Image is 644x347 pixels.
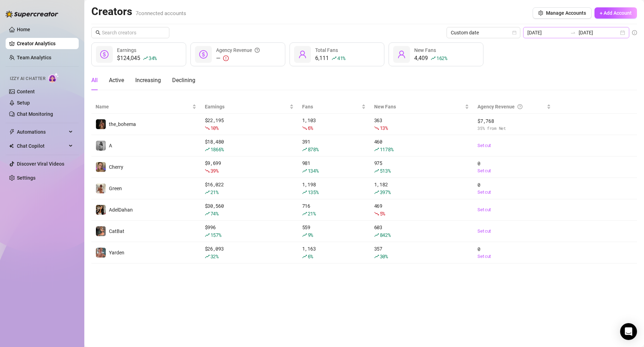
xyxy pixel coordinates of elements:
div: 469 [374,202,469,218]
span: rise [302,233,307,238]
a: Chat Monitoring [17,111,53,117]
div: 357 [374,245,469,260]
a: Set cut [477,167,551,174]
div: $ 18,480 [205,138,294,153]
span: Automations [17,126,67,138]
span: question-circle [255,46,260,54]
span: user [298,50,307,59]
a: Content [17,89,35,94]
span: New Fans [374,103,463,111]
span: A [109,143,112,148]
div: $ 26,093 [205,245,294,260]
span: CatBat [109,228,124,234]
a: Settings [17,175,35,181]
span: Total Fans [315,47,338,53]
div: $124,045 [117,54,157,62]
a: Set cut [477,142,551,149]
span: rise [302,147,307,152]
div: 4,409 [414,54,447,62]
span: user [397,50,406,59]
a: Set cut [477,206,551,213]
span: thunderbolt [9,129,15,135]
span: dollar-circle [100,50,109,59]
img: A [96,141,106,151]
a: Discover Viral Videos [17,161,64,167]
div: 559 [302,223,366,239]
span: rise [205,147,210,152]
th: Fans [298,100,370,114]
div: 1,103 [302,116,366,132]
span: rise [205,254,210,259]
div: 460 [374,138,469,153]
span: fall [374,126,379,131]
input: Search creators [102,29,160,36]
span: rise [205,211,210,216]
span: 21 % [210,189,219,195]
span: 513 % [380,167,391,174]
th: Earnings [201,100,298,114]
span: rise [302,168,307,173]
span: 1866 % [210,146,224,153]
div: 603 [374,223,469,239]
button: Manage Accounts [533,7,592,19]
div: Agency Revenue [216,46,260,54]
span: 7 connected accounts [136,10,186,16]
img: Cherry [96,162,106,172]
span: 842 % [380,232,391,238]
span: rise [302,190,307,195]
span: rise [374,254,379,259]
a: Set cut [477,228,551,235]
div: Agency Revenue [477,103,545,111]
img: the_bohema [96,119,106,129]
div: All [91,76,98,85]
span: AdelDahan [109,207,133,213]
span: Manage Accounts [546,10,586,16]
span: 35 % from Net [477,125,551,132]
span: exclamation-circle [223,55,229,61]
div: Declining [172,76,195,85]
span: 134 % [308,167,319,174]
span: 39 % [210,167,219,174]
span: Name [96,103,191,111]
span: Fans [302,103,360,111]
th: New Fans [370,100,473,114]
span: calendar [512,31,516,35]
span: fall [302,126,307,131]
span: 157 % [210,232,221,238]
span: 10 % [210,125,219,131]
span: + Add Account [600,10,632,16]
a: Set cut [477,189,551,196]
div: 363 [374,116,469,132]
div: 1,182 [374,181,469,196]
span: fall [374,211,379,216]
span: 162 % [436,55,447,61]
span: question-circle [518,103,522,111]
a: Setup [17,100,30,106]
span: Cherry [109,164,123,170]
span: Chat Copilot [17,140,67,152]
span: Earnings [205,103,288,111]
span: New Fans [414,47,436,53]
span: 21 % [308,210,316,217]
div: $ 22,195 [205,116,294,132]
span: swap-right [570,30,576,35]
th: Name [91,100,201,114]
span: Green [109,186,122,191]
div: 981 [302,159,366,175]
span: 74 % [210,210,219,217]
span: Izzy AI Chatter [10,75,45,82]
img: CatBat [96,226,106,236]
div: 975 [374,159,469,175]
span: fall [205,126,210,131]
span: 30 % [380,253,388,260]
img: Yarden [96,248,106,258]
span: rise [205,233,210,238]
img: Chat Copilot [9,144,14,148]
span: $ 7,768 [477,117,551,125]
div: 716 [302,202,366,218]
div: $ 996 [205,223,294,239]
div: 0 [477,245,551,260]
img: Green [96,183,106,193]
span: 41 % [337,55,345,61]
span: dollar-circle [199,50,208,59]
